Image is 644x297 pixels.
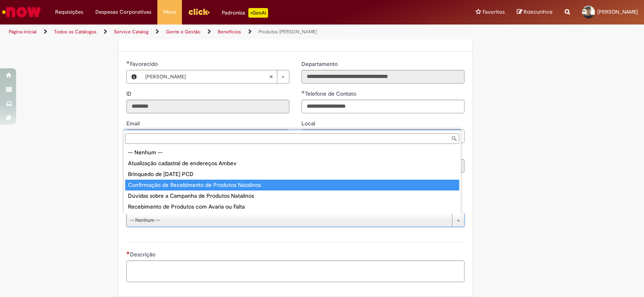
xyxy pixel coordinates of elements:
div: Brinquedo de [DATE] PCD [125,169,459,180]
div: -- Nenhum -- [125,147,459,158]
ul: Tipo de solicitação [124,145,461,214]
div: Atualização cadastral de endereços Ambev [125,158,459,169]
div: Dúvidas sobre a Campanha de Produtos Natalinos [125,190,459,201]
div: Recebimento de Produtos com Avaria ou Falta [125,201,459,212]
div: Confirmação de Recebimento de Produtos Natalinos [125,180,459,190]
